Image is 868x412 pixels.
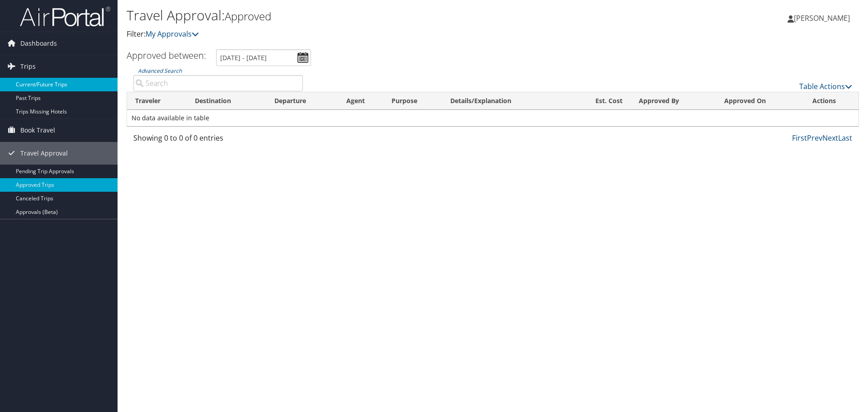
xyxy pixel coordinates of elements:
th: Agent [338,92,383,110]
span: Trips [20,55,36,78]
th: Approved By: activate to sort column ascending [631,92,716,110]
th: Departure: activate to sort column ascending [266,92,338,110]
a: First [792,133,807,143]
div: Showing 0 to 0 of 0 entries [133,133,303,148]
a: Prev [807,133,822,143]
a: Advanced Search [138,67,182,75]
a: [PERSON_NAME] [788,5,859,32]
a: Last [838,133,852,143]
span: [PERSON_NAME] [794,13,850,23]
th: Actions [804,92,859,110]
span: Book Travel [20,119,55,142]
th: Est. Cost: activate to sort column ascending [570,92,631,110]
th: Approved On: activate to sort column ascending [716,92,804,110]
p: Filter: [127,28,615,40]
span: Travel Approval [20,142,68,165]
a: Table Actions [799,81,852,91]
a: Next [822,133,838,143]
small: Approved [225,9,271,24]
img: airportal-logo.png [20,6,110,27]
th: Destination: activate to sort column ascending [187,92,267,110]
h3: Approved between: [127,49,206,62]
input: Advanced Search [133,75,303,91]
span: Dashboards [20,32,57,55]
th: Traveler: activate to sort column ascending [127,92,187,110]
td: No data available in table [127,110,859,126]
th: Details/Explanation [442,92,570,110]
input: [DATE] - [DATE] [216,49,311,66]
a: My Approvals [146,29,199,39]
h1: Travel Approval: [127,6,615,25]
th: Purpose [383,92,442,110]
